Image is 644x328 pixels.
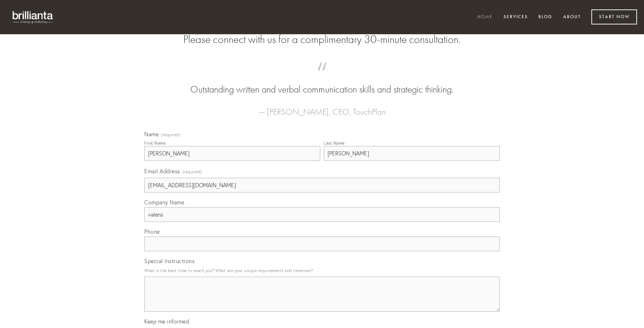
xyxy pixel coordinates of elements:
[161,133,181,137] span: (required)
[144,168,180,175] span: Email Address
[473,12,497,23] a: Home
[144,33,500,46] h2: Please connect with us for a complimentary 30-minute consultation.
[155,69,489,83] span: “
[591,9,637,24] a: Start Now
[155,96,489,119] figcaption: — [PERSON_NAME], CEO, TouchPlan
[499,12,532,23] a: Services
[324,140,345,146] div: Last Name
[559,12,585,23] a: About
[183,167,202,176] span: (required)
[144,199,184,206] span: Company Name
[144,266,500,275] p: What is the best time to reach you? What are your unique requirements and timelines?
[144,257,194,264] span: Special Instructions
[144,318,189,325] span: Keep me informed
[7,7,59,27] img: brillianta - research, strategy, marketing
[155,69,489,96] blockquote: Outstanding written and verbal communication skills and strategic thinking.
[144,131,159,138] span: Name
[144,228,160,235] span: Phone
[144,140,166,146] div: First Name
[534,12,557,23] a: Blog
